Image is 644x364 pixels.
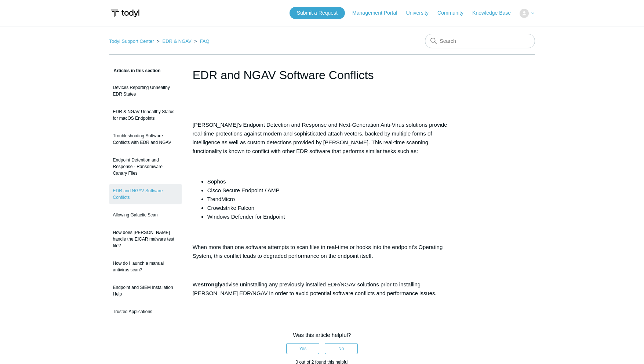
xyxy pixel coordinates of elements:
[109,281,182,301] a: Endpoint and SIEM Installation Help
[109,305,182,319] a: Trusted Applications
[193,66,452,84] h1: EDR and NGAV Software Conflicts
[293,332,351,338] span: Was this article helpful?
[109,226,182,253] a: How does [PERSON_NAME] handle the EICAR malware test file?
[193,38,209,44] li: FAQ
[207,177,452,186] li: Sophos
[109,38,156,44] li: Todyl Support Center
[437,9,471,17] a: Community
[109,256,182,277] a: How do I launch a manual antivirus scan?
[162,38,191,44] a: EDR & NGAV
[406,9,436,17] a: University
[200,38,210,44] a: FAQ
[155,38,193,44] li: EDR & NGAV
[109,68,161,73] span: Articles in this section
[201,281,222,287] strong: strongly
[193,280,452,298] p: We advise uninstalling any previously installed EDR/NGAV solutions prior to installing [PERSON_NA...
[207,186,452,195] li: Cisco Secure Endpoint / AMP
[207,195,452,204] li: TrendMicro
[207,212,452,221] li: Windows Defender for Endpoint
[325,343,358,354] button: This article was not helpful
[109,153,182,180] a: Endpoint Detention and Response - Ransomware Canary Files
[286,343,319,354] button: This article was helpful
[109,38,154,44] a: Todyl Support Center
[352,9,404,17] a: Management Portal
[193,120,452,156] p: [PERSON_NAME]'s Endpoint Detection and Response and Next-Generation Anti-Virus solutions provide ...
[109,184,182,204] a: EDR and NGAV Software Conflicts
[207,204,452,212] li: Crowdstrike Falcon
[472,9,518,17] a: Knowledge Base
[109,129,182,149] a: Troubleshooting Software Conflicts with EDR and NGAV
[290,7,345,19] a: Submit a Request
[425,34,535,48] input: Search
[109,81,182,101] a: Devices Reporting Unhealthy EDR States
[109,7,141,20] img: Todyl Support Center Help Center home page
[193,243,452,260] p: When more than one software attempts to scan files in real-time or hooks into the endpoint's Oper...
[109,208,182,222] a: Allowing Galactic Scan
[109,105,182,125] a: EDR & NGAV Unhealthy Status for macOS Endpoints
